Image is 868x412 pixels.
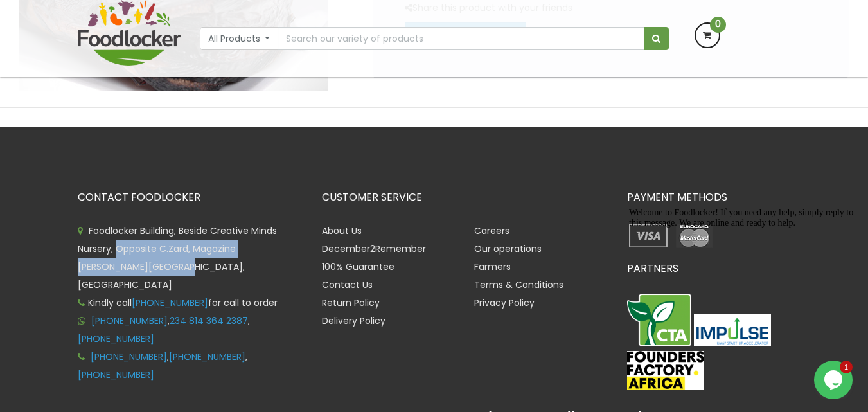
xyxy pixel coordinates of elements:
[278,27,644,50] input: Search our variety of products
[322,296,380,309] a: Return Policy
[200,27,279,50] button: All Products
[170,314,248,327] a: 234 814 364 2387
[474,242,542,255] a: Our operations
[474,224,509,237] a: Careers
[322,192,608,203] h3: CUSTOMER SERVICE
[322,260,394,273] a: 100% Guarantee
[474,260,511,273] a: Farmers
[814,361,855,399] iframe: chat widget
[78,296,278,309] span: Kindly call for call to order
[78,350,247,381] span: , ,
[322,224,362,237] a: About Us
[322,242,426,255] a: December2Remember
[322,314,385,327] a: Delivery Policy
[169,350,245,363] a: [PHONE_NUMBER]
[624,202,855,354] iframe: chat widget
[78,224,277,291] span: Foodlocker Building, Beside Creative Minds Nursery, Opposite C.Zard, Magazine [PERSON_NAME][GEOGR...
[78,332,154,345] a: [PHONE_NUMBER]
[78,368,154,381] a: [PHONE_NUMBER]
[627,351,704,391] img: FFA
[91,314,168,327] a: [PHONE_NUMBER]
[132,296,208,309] a: [PHONE_NUMBER]
[5,5,229,25] span: Welcome to Foodlocker! If you need any help, simply reply to this message. We are online and read...
[474,278,563,291] a: Terms & Conditions
[5,5,236,26] div: Welcome to Foodlocker! If you need any help, simply reply to this message. We are online and read...
[91,350,167,363] a: [PHONE_NUMBER]
[627,192,791,203] h3: PAYMENT METHODS
[710,17,726,33] span: 0
[322,278,373,291] a: Contact Us
[474,296,535,309] a: Privacy Policy
[78,314,250,345] span: , ,
[78,192,303,203] h3: CONTACT FOODLOCKER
